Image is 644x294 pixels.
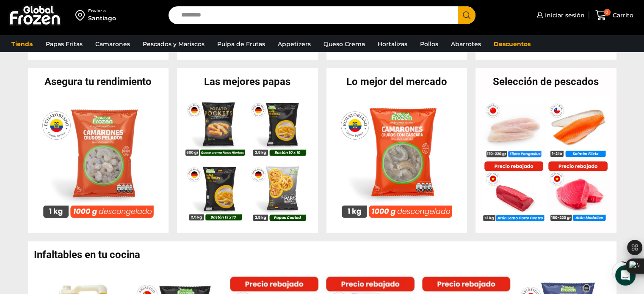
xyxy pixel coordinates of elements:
span: Carrito [611,11,633,19]
a: Hortalizas [373,36,412,52]
div: Santiago [88,14,116,22]
a: Pescados y Mariscos [138,36,209,52]
span: Iniciar sesión [543,11,585,19]
a: Iniciar sesión [534,7,585,24]
a: Papas Fritas [41,36,87,52]
span: 0 [604,9,611,16]
div: Open Intercom Messenger [615,265,636,286]
h2: Asegura tu rendimiento [28,77,169,87]
h2: Lo mejor del mercado [326,77,467,87]
button: Search button [458,6,475,24]
a: Appetizers [274,36,315,52]
a: Camarones [91,36,134,52]
h2: Las mejores papas [177,77,318,87]
div: Enviar a [88,8,116,14]
a: 0 Carrito [593,5,636,25]
h2: Selección de pescados [475,77,616,87]
h2: Infaltables en tu cocina [34,250,616,260]
img: address-field-icon.svg [75,8,88,22]
a: Descuentos [489,36,535,52]
a: Abarrotes [447,36,485,52]
a: Tienda [7,36,37,52]
a: Queso Crema [319,36,369,52]
a: Pollos [416,36,442,52]
a: Pulpa de Frutas [213,36,269,52]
